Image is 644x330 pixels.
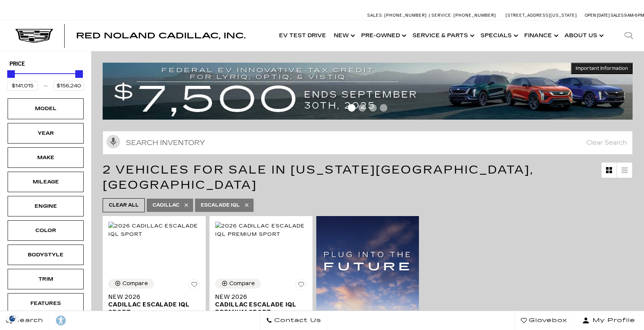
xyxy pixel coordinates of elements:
input: Search Inventory [103,131,633,155]
div: Trim [27,275,65,283]
span: Red Noland Cadillac, Inc. [76,31,246,40]
span: Escalade IQL [201,201,240,210]
div: Compare [229,280,255,287]
span: [PHONE_NUMBER] [384,13,427,18]
span: Cadillac ESCALADE IQL Sport [108,301,194,316]
button: Important Information [571,63,633,74]
span: Glovebox [527,315,567,326]
div: ModelModel [8,98,84,119]
img: Opt-Out Icon [4,314,21,322]
span: Contact Us [272,315,321,326]
span: New 2026 [108,293,194,301]
span: New 2026 [215,293,301,301]
input: Minimum [7,81,38,91]
div: MileageMileage [8,172,84,192]
button: Save Vehicle [295,279,307,293]
div: Color [27,226,65,235]
div: FeaturesFeatures [8,293,84,314]
span: Go to slide 4 [380,104,387,112]
a: Pre-Owned [357,21,409,51]
div: Features [27,299,65,308]
input: Maximum [53,81,84,91]
img: 2026 Cadillac ESCALADE IQL Sport [108,222,200,238]
span: Clear All [109,201,139,210]
div: YearYear [8,123,84,144]
a: EV Test Drive [275,21,330,51]
span: My Profile [590,315,635,326]
a: Sales: [PHONE_NUMBER] [367,13,429,17]
div: Bodystyle [27,251,65,259]
span: Open [DATE] [585,13,610,18]
h5: Price [10,61,82,68]
div: TrimTrim [8,269,84,289]
a: Contact Us [260,311,327,330]
span: Sales: [611,13,624,18]
a: Service: [PHONE_NUMBER] [429,13,498,17]
span: Cadillac ESCALADE IQL Premium Sport [215,301,301,316]
a: Specials [477,21,520,51]
div: Model [27,104,65,113]
div: Make [27,153,65,162]
span: Important Information [576,65,628,71]
button: Save Vehicle [189,279,200,293]
a: Glovebox [515,311,573,330]
img: vrp-tax-ending-august-version [103,63,633,119]
img: 2026 Cadillac ESCALADE IQL Premium Sport [215,222,307,238]
div: Price [7,68,84,91]
button: Compare Vehicle [215,279,261,289]
section: Click to Open Cookie Consent Modal [4,314,21,322]
div: Compare [122,280,148,287]
a: Finance [520,21,561,51]
span: Go to slide 3 [369,104,377,112]
a: New 2026Cadillac ESCALADE IQL Sport [108,293,200,316]
a: About Us [561,21,606,51]
a: Red Noland Cadillac, Inc. [76,32,246,39]
a: Service & Parts [409,21,477,51]
span: 9 AM-6 PM [624,13,644,18]
div: Mileage [27,178,65,186]
svg: Click to toggle on voice search [106,135,120,148]
button: Open user profile menu [573,311,644,330]
img: Cadillac Dark Logo with Cadillac White Text [15,29,53,43]
div: EngineEngine [8,196,84,216]
span: [PHONE_NUMBER] [454,13,496,18]
span: Go to slide 2 [358,104,366,112]
button: Compare Vehicle [108,279,154,289]
span: Search [12,315,43,326]
div: Engine [27,202,65,210]
div: ColorColor [8,220,84,241]
a: [STREET_ADDRESS][US_STATE] [506,13,577,18]
a: New 2026Cadillac ESCALADE IQL Premium Sport [215,293,307,316]
div: Maximum Price [75,70,83,78]
span: Go to slide 1 [348,104,355,112]
span: 2 Vehicles for Sale in [US_STATE][GEOGRAPHIC_DATA], [GEOGRAPHIC_DATA] [103,163,534,192]
div: BodystyleBodystyle [8,245,84,265]
a: New [330,21,357,51]
span: Service: [431,13,452,18]
div: Year [27,129,65,137]
div: Minimum Price [7,70,15,78]
span: Cadillac [152,201,179,210]
span: Sales: [367,13,383,18]
div: MakeMake [8,147,84,168]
